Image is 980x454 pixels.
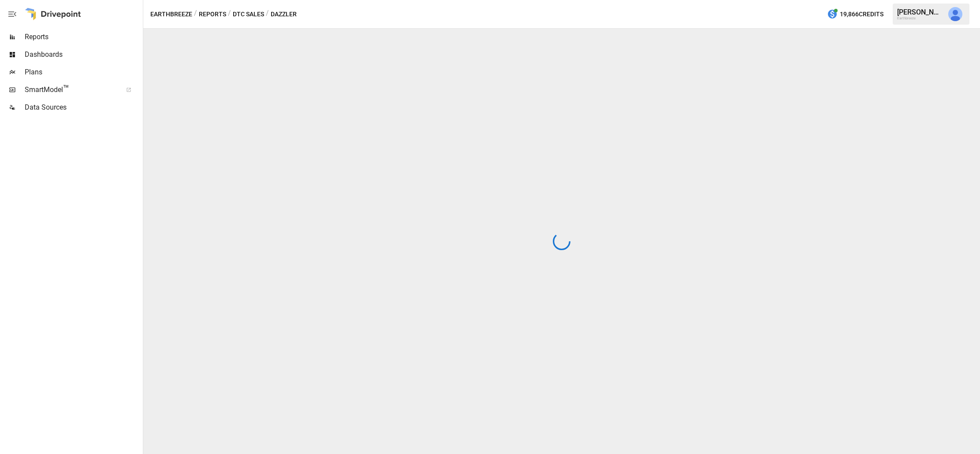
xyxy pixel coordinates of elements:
button: Reports [199,9,226,20]
button: DTC Sales [233,9,264,20]
div: / [194,9,197,20]
span: Dashboards [25,49,141,60]
button: 19,866Credits [823,6,887,22]
div: / [266,9,269,20]
span: Reports [25,32,141,42]
span: Data Sources [25,102,141,113]
span: Plans [25,67,141,78]
span: ™ [63,83,69,94]
img: Ginger Lamb [948,7,962,21]
div: [PERSON_NAME] [897,8,943,16]
span: 19,866 Credits [840,9,883,20]
span: SmartModel [25,85,116,95]
button: Ginger Lamb [943,2,968,26]
button: Earthbreeze [150,9,192,20]
div: Earthbreeze [897,16,943,20]
div: / [228,9,231,20]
